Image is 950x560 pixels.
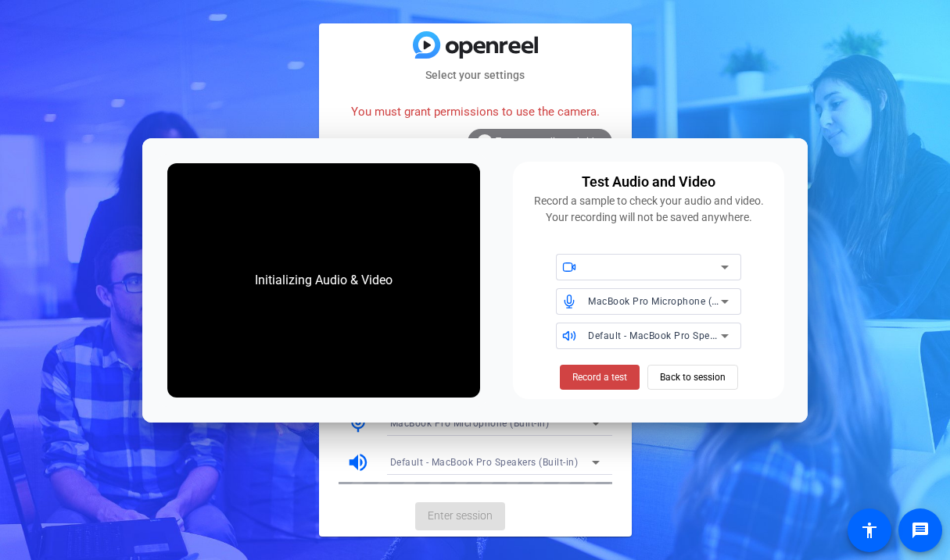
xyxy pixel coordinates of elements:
[339,95,612,129] div: You must grant permissions to use the camera.
[346,451,370,474] mat-icon: volume_up
[346,412,370,435] mat-icon: mic_none
[860,521,879,540] mat-icon: accessibility
[588,329,776,341] span: Default - MacBook Pro Speakers (Built-in)
[582,171,715,193] div: Test Audio and Video
[522,193,774,226] div: Record a sample to check your audio and video. Your recording will not be saved anywhere.
[475,133,494,152] mat-icon: info
[911,521,930,540] mat-icon: message
[413,31,538,59] img: blue-gradient.svg
[647,365,738,390] button: Back to session
[560,365,640,390] button: Record a test
[390,418,550,429] span: MacBook Pro Microphone (Built-in)
[588,294,747,307] span: MacBook Pro Microphone (Built-in)
[660,362,726,392] span: Back to session
[496,136,604,147] span: Test your audio and video
[572,370,627,384] span: Record a test
[319,66,632,84] mat-card-subtitle: Select your settings
[390,457,579,468] span: Default - MacBook Pro Speakers (Built-in)
[239,255,408,305] div: Initializing Audio & Video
